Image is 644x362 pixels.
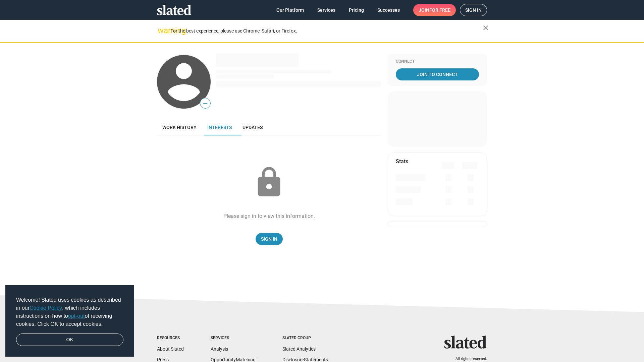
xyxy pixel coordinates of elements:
a: Pricing [343,4,369,16]
div: Connect [396,59,479,64]
span: Join To Connect [397,68,478,80]
span: — [200,99,210,108]
a: Interests [202,119,237,135]
span: Successes [377,4,400,16]
div: Slated Group [282,336,328,341]
a: Our Platform [271,4,309,16]
span: Updates [243,125,263,130]
span: for free [429,4,450,16]
span: Sign in [465,4,482,16]
a: Analysis [211,346,228,352]
span: Welcome! Slated uses cookies as described in our , which includes instructions on how to of recei... [16,296,123,328]
div: For the best experience, please use Chrome, Safari, or Firefox. [170,26,483,36]
a: Join To Connect [396,68,479,80]
a: Updates [237,119,268,135]
span: Pricing [349,4,364,16]
a: Work history [157,119,202,135]
div: cookieconsent [5,285,134,357]
a: Joinfor free [413,4,456,16]
a: About Slated [157,346,184,352]
mat-icon: warning [158,26,166,35]
span: Interests [207,125,232,130]
mat-card-title: Stats [396,158,408,165]
a: Successes [372,4,405,16]
mat-icon: lock [252,166,286,199]
a: Services [312,4,341,16]
span: Work history [162,125,197,130]
mat-icon: close [482,24,490,32]
div: Please sign in to view this information. [223,213,315,220]
span: Sign In [261,233,277,245]
span: Our Platform [276,4,304,16]
a: Sign In [256,233,283,245]
span: Services [317,4,335,16]
a: Cookie Policy [30,305,62,311]
a: Sign in [460,4,487,16]
div: Resources [157,336,184,341]
a: opt-out [68,313,85,319]
span: Join [419,4,450,16]
a: Slated Analytics [282,346,316,352]
a: dismiss cookie message [16,334,123,346]
div: Services [211,336,256,341]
